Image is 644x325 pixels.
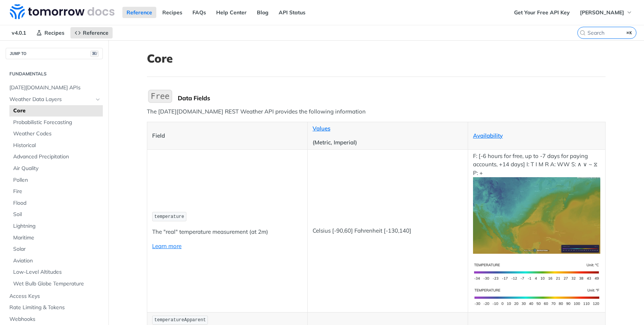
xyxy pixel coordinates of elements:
[6,291,103,302] a: Access Keys
[313,125,330,132] a: Values
[152,242,182,250] a: Learn more
[83,29,108,36] span: Reference
[13,176,101,184] span: Pollen
[9,151,103,162] a: Advanced Precipitation
[9,84,101,92] span: [DATE][DOMAIN_NAME] APIs
[32,27,69,38] a: Recipes
[13,245,101,253] span: Solar
[9,232,103,244] a: Maritime
[13,280,101,288] span: Wet Bulb Globe Temperature
[6,71,103,77] h2: Fundamentals
[13,142,101,149] span: Historical
[13,107,101,115] span: Core
[9,221,103,232] a: Lightning
[313,227,463,235] p: Celsius [-90,60] Fahrenheit [-130,140]
[9,316,101,323] span: Webhooks
[580,9,624,16] span: [PERSON_NAME]
[580,30,586,36] svg: Search
[13,211,101,218] span: Soil
[70,27,113,38] a: Reference
[13,119,101,126] span: Probabilistic Forecasting
[13,234,101,242] span: Maritime
[13,222,101,230] span: Lightning
[9,255,103,267] a: Aviation
[473,293,600,300] span: Expand image
[13,268,101,276] span: Low-Level Altitudes
[6,48,103,59] button: JUMP TO⌘/
[473,212,600,219] span: Expand image
[473,132,503,139] a: Availability
[154,317,206,323] span: temperatureApparent
[154,214,184,219] span: temperature
[9,96,93,103] span: Weather Data Layers
[6,82,103,94] a: [DATE][DOMAIN_NAME] APIs
[313,138,463,147] p: (Metric, Imperial)
[212,7,251,18] a: Help Center
[152,228,302,236] p: The "real" temperature measurement (at 2m)
[9,186,103,197] a: Fire
[10,4,114,19] img: Tomorrow.io Weather API Docs
[9,140,103,151] a: Historical
[473,152,600,254] p: F: [-6 hours for free, up to -7 days for paying accounts, +14 days] I: T I M R A: WW S: ∧ ∨ ~ ⧖ P: +
[576,7,636,18] button: [PERSON_NAME]
[6,314,103,325] a: Webhooks
[95,97,101,103] button: Hide subpages for Weather Data Layers
[13,188,101,195] span: Fire
[510,7,574,18] a: Get Your Free API Key
[122,7,156,18] a: Reference
[147,107,606,116] p: The [DATE][DOMAIN_NAME] REST Weather API provides the following information
[13,130,101,138] span: Weather Codes
[9,304,101,311] span: Rate Limiting & Tokens
[13,165,101,172] span: Air Quality
[178,94,606,102] div: Data Fields
[44,29,64,36] span: Recipes
[9,209,103,220] a: Soil
[6,94,103,105] a: Weather Data LayersHide subpages for Weather Data Layers
[9,198,103,209] a: Flood
[473,268,600,275] span: Expand image
[9,293,101,300] span: Access Keys
[9,163,103,174] a: Air Quality
[188,7,210,18] a: FAQs
[275,7,310,18] a: API Status
[9,278,103,290] a: Wet Bulb Globe Temperature
[9,175,103,186] a: Pollen
[152,132,302,140] p: Field
[253,7,273,18] a: Blog
[13,153,101,161] span: Advanced Precipitation
[9,128,103,140] a: Weather Codes
[9,105,103,117] a: Core
[13,199,101,207] span: Flood
[625,29,634,37] kbd: ⌘K
[13,257,101,265] span: Aviation
[9,117,103,128] a: Probabilistic Forecasting
[147,52,606,65] h1: Core
[158,7,186,18] a: Recipes
[6,302,103,313] a: Rate Limiting & Tokens
[9,244,103,255] a: Solar
[8,27,30,38] span: v4.0.1
[90,51,99,57] span: ⌘/
[9,267,103,278] a: Low-Level Altitudes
